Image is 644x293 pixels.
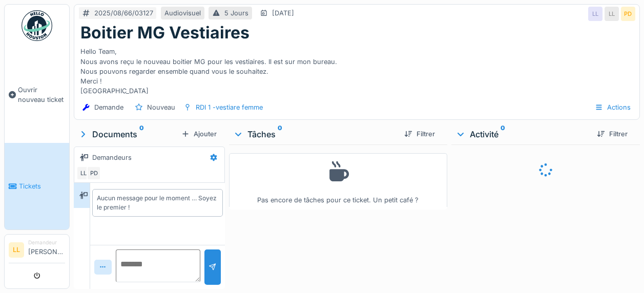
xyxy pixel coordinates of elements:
div: Audiovisuel [164,8,201,18]
div: [DATE] [272,8,294,18]
li: [PERSON_NAME] [28,239,65,261]
div: Tâches [233,128,396,140]
span: Ouvrir nouveau ticket [18,85,65,104]
div: Ajouter [177,127,221,141]
div: Demande [94,102,123,112]
img: Badge_color-CXgf-gQk.svg [22,10,52,41]
sup: 0 [501,128,505,140]
div: Activité [455,128,589,140]
div: Demandeurs [92,153,132,162]
div: 5 Jours [224,8,248,18]
div: Aucun message pour le moment … Soyez le premier ! [97,194,218,212]
div: Demandeur [28,239,65,246]
div: Filtrer [593,127,632,141]
div: RDI 1 -vestiare femme [196,102,263,112]
div: PD [87,166,101,180]
a: Ouvrir nouveau ticket [5,47,69,143]
div: Pas encore de tâches pour ce ticket. Un petit café ? [236,158,441,205]
span: Tickets [19,181,65,191]
div: Filtrer [400,127,439,141]
div: Documents [78,128,177,140]
li: LL [9,242,24,258]
sup: 0 [278,128,282,140]
a: Tickets [5,143,69,229]
div: LL [605,7,619,21]
div: LL [76,166,91,180]
div: LL [588,7,603,21]
div: Hello Team, Nous avons reçu le nouveau boitier MG pour les vestiaires. Il est sur mon bureau. Nou... [80,43,633,96]
div: 2025/08/66/03127 [94,8,153,18]
div: Nouveau [147,102,175,112]
a: LL Demandeur[PERSON_NAME] [9,239,65,263]
div: PD [621,7,635,21]
sup: 0 [139,128,144,140]
h1: Boitier MG Vestiaires [80,23,250,43]
div: Actions [590,100,635,115]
